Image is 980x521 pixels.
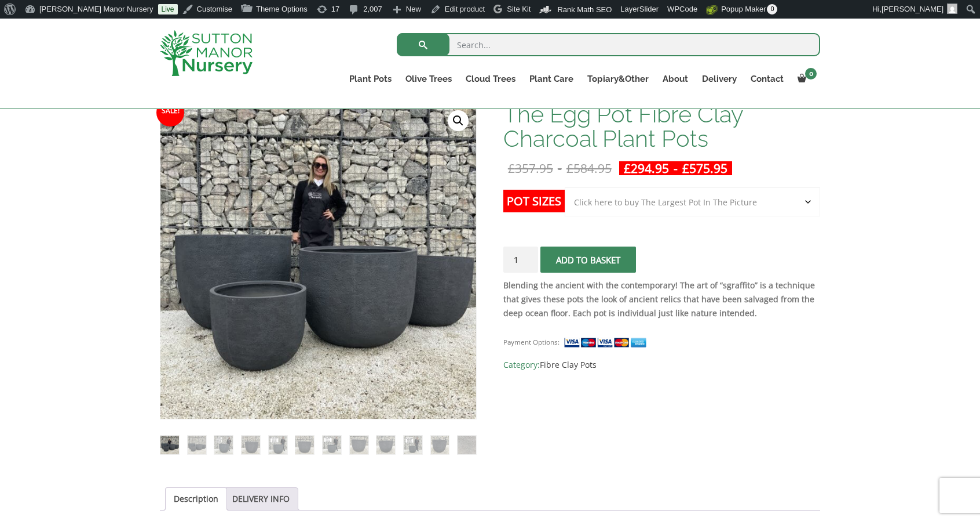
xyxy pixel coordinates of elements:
img: The Egg Pot Fibre Clay Charcoal Plant Pots - Image 6 [295,436,314,454]
bdi: 575.95 [682,160,727,176]
img: The Egg Pot Fibre Clay Charcoal Plant Pots - Image 4 [242,436,260,454]
img: The Egg Pot Fibre Clay Charcoal Plant Pots - Image 10 [404,436,422,454]
a: Description [174,488,218,510]
img: The Egg Pot Fibre Clay Charcoal Plant Pots - Image 5 [269,436,287,454]
a: About [656,71,695,87]
span: Rank Math SEO [557,5,612,14]
span: £ [566,160,573,176]
span: [PERSON_NAME] [882,5,944,13]
input: Product quantity [503,247,538,273]
a: Cloud Trees [459,71,522,87]
strong: Blending the ancient with the contemporary! The art of “sgraffito” is a technique that gives thes... [503,280,815,319]
span: Category: [503,358,820,372]
bdi: 357.95 [508,160,553,176]
span: Site Kit [507,5,531,13]
a: Olive Trees [398,71,459,87]
span: 0 [767,4,777,15]
img: The Egg Pot Fibre Clay Charcoal Plant Pots - Image 12 [458,436,476,454]
span: £ [624,160,631,176]
a: View full-screen image gallery [448,110,469,131]
span: 0 [805,68,817,79]
img: The Egg Pot Fibre Clay Charcoal Plant Pots - Image 11 [431,436,449,454]
img: The Egg Pot Fibre Clay Charcoal Plant Pots - Image 9 [376,436,395,454]
img: logo [160,30,253,76]
small: Payment Options: [503,338,560,346]
input: Search... [397,33,820,56]
img: The Egg Pot Fibre Clay Charcoal Plant Pots - Image 7 [323,436,341,454]
img: The Egg Pot Fibre Clay Charcoal Plant Pots - Image 2 [188,436,206,454]
a: Delivery [695,71,744,87]
button: Add to basket [540,247,636,273]
span: £ [682,160,689,176]
bdi: 584.95 [566,160,612,176]
del: - [503,161,616,175]
h1: The Egg Pot Fibre Clay Charcoal Plant Pots [503,102,820,151]
img: The Egg Pot Fibre Clay Charcoal Plant Pots - Image 8 [350,436,368,454]
img: The Egg Pot Fibre Clay Charcoal Plant Pots - Image 3 [214,436,233,454]
label: Pot Sizes [503,190,565,212]
a: Plant Care [522,71,580,87]
a: 0 [791,71,820,87]
img: The Egg Pot Fibre Clay Charcoal Plant Pots [160,436,179,454]
a: Plant Pots [342,71,398,87]
a: Fibre Clay Pots [540,359,597,370]
img: payment supported [564,337,650,349]
a: Contact [744,71,791,87]
a: Topiary&Other [580,71,656,87]
bdi: 294.95 [624,160,669,176]
a: DELIVERY INFO [232,488,290,510]
ins: - [619,161,732,175]
a: Live [158,4,178,15]
span: Sale! [156,99,184,126]
span: £ [508,160,515,176]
